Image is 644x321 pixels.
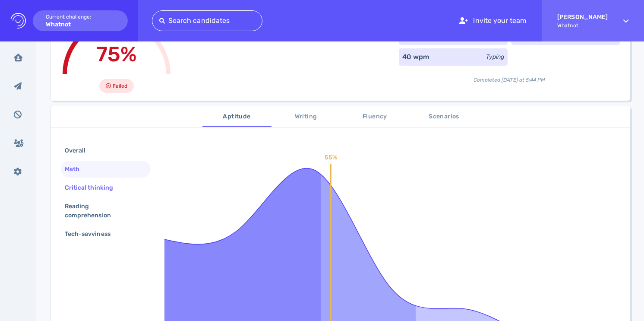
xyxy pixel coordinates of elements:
span: 75% [96,42,137,67]
span: Aptitude [208,111,266,122]
div: Typing [486,52,504,61]
text: 55% [325,154,338,161]
div: Tech-savviness [63,228,121,240]
span: Fluency [346,111,404,122]
span: Whatnot [557,22,608,29]
strong: [PERSON_NAME] [557,13,608,21]
span: Scenarios [415,111,474,122]
span: Failed [113,81,127,91]
div: Critical thinking [63,181,123,194]
div: Overall [63,144,96,157]
span: Writing [277,111,335,122]
div: 40 wpm [402,52,429,62]
div: Math [63,163,90,175]
div: Reading comprehension [63,200,142,222]
div: Completed [DATE] at 5:44 PM [399,69,620,84]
